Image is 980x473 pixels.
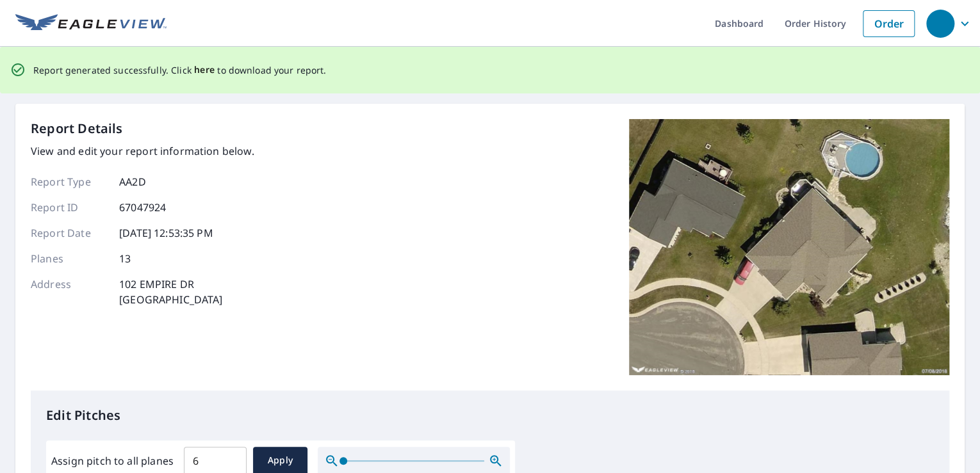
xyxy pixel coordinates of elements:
[33,62,327,78] p: Report generated successfully. Click to download your report.
[119,277,223,307] p: 102 EMPIRE DR [GEOGRAPHIC_DATA]
[51,453,174,469] label: Assign pitch to all planes
[119,200,166,215] p: 67047924
[263,453,297,469] span: Apply
[119,225,213,241] p: [DATE] 12:53:35 PM
[119,174,146,189] p: AA2D
[629,119,949,375] img: Top image
[31,143,254,159] p: View and edit your report information below.
[46,406,934,425] p: Edit Pitches
[31,200,108,215] p: Report ID
[31,251,108,266] p: Planes
[31,225,108,241] p: Report Date
[15,14,167,33] img: EV Logo
[31,119,123,138] p: Report Details
[863,10,915,37] a: Order
[119,251,131,266] p: 13
[194,62,215,78] button: here
[31,174,108,189] p: Report Type
[31,277,108,307] p: Address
